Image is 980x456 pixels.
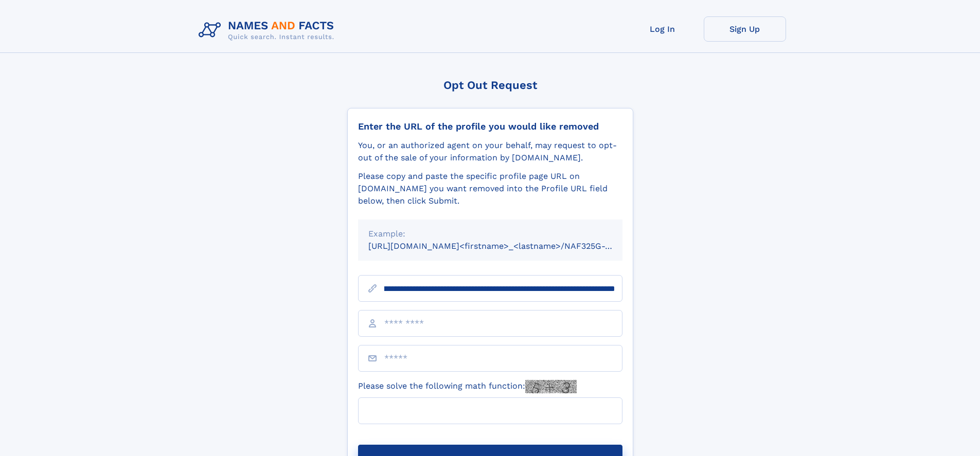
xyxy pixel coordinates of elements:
[358,121,622,132] div: Enter the URL of the profile you would like removed
[704,16,786,42] a: Sign Up
[347,79,633,92] div: Opt Out Request
[358,139,622,164] div: You, or an authorized agent on your behalf, may request to opt-out of the sale of your informatio...
[358,170,622,207] div: Please copy and paste the specific profile page URL on [DOMAIN_NAME] you want removed into the Pr...
[368,241,642,251] small: [URL][DOMAIN_NAME]<firstname>_<lastname>/NAF325G-xxxxxxxx
[194,16,343,44] img: Logo Names and Facts
[368,228,612,240] div: Example:
[358,380,577,393] label: Please solve the following math function:
[621,16,704,42] a: Log In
